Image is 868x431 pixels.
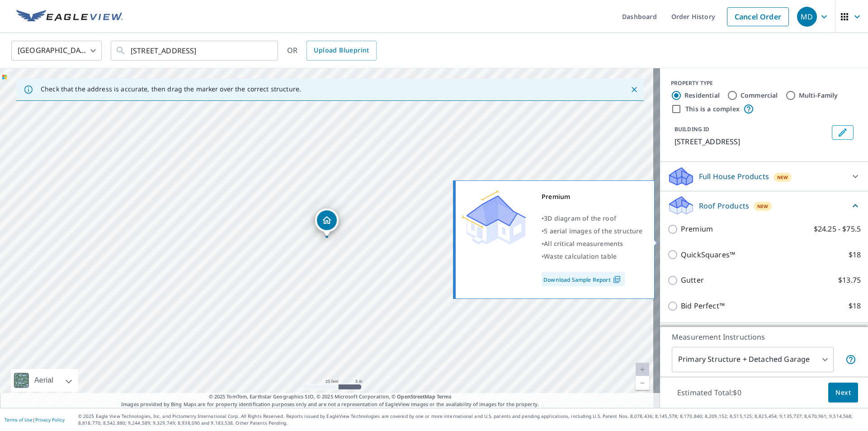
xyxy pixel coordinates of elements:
[672,347,834,372] div: Primary Structure + Detached Garage
[462,190,526,245] img: Premium
[832,125,854,140] button: Edit building 1
[777,174,788,181] span: New
[131,38,259,63] input: Search by address or latitude-longitude
[542,212,643,225] div: •
[797,7,817,27] div: MD
[544,239,623,248] span: All critical measurements
[681,275,704,286] p: Gutter
[681,249,735,260] p: QuickSquares™
[11,38,102,63] div: [GEOGRAPHIC_DATA]
[845,354,856,365] span: Your report will include the primary structure and a detached garage if one exists.
[667,166,861,187] div: Full House ProductsNew
[397,393,435,400] a: OpenStreetMap
[5,417,33,423] a: Terms of Use
[209,393,452,401] span: © 2025 TomTom, Earthstar Geographics SIO, © 2025 Microsoft Corporation, ©
[675,136,828,147] p: [STREET_ADDRESS]
[741,91,778,100] label: Commercial
[699,200,749,211] p: Roof Products
[315,208,339,237] div: Dropped pin, building 1, Residential property, 3377 BLOSSOM CRT ABBOTSFORD BC V3G2Y5
[544,227,642,235] span: 5 aerial images of the structure
[16,10,123,24] img: EV Logo
[307,41,376,61] a: Upload Blueprint
[437,393,452,400] a: Terms
[542,250,643,263] div: •
[5,417,65,422] p: |
[838,275,861,286] p: $13.75
[35,417,65,423] a: Privacy Policy
[849,300,861,312] p: $18
[671,79,857,87] div: PROPERTY TYPE
[685,104,740,114] label: This is a complex
[544,214,616,223] span: 3D diagram of the roof
[684,91,720,100] label: Residential
[799,91,838,100] label: Multi-Family
[611,275,623,284] img: Pdf Icon
[544,252,617,260] span: Waste calculation table
[670,383,749,403] p: Estimated Total: $0
[667,195,861,216] div: Roof ProductsNew
[757,203,769,210] span: New
[675,125,709,133] p: BUILDING ID
[681,300,725,312] p: Bid Perfect™
[41,85,301,93] p: Check that the address is accurate, then drag the marker over the correct structure.
[699,171,769,182] p: Full House Products
[287,41,377,61] div: OR
[814,223,861,235] p: $24.25 - $75.5
[314,45,369,56] span: Upload Blueprint
[542,237,643,250] div: •
[542,225,643,237] div: •
[636,376,649,390] a: Current Level 20, Zoom Out
[835,387,851,398] span: Next
[11,369,78,392] div: Aerial
[636,363,649,376] a: Current Level 20, Zoom In Disabled
[542,190,643,203] div: Premium
[828,383,858,403] button: Next
[681,223,713,235] p: Premium
[542,272,625,286] a: Download Sample Report
[849,249,861,260] p: $18
[32,369,56,392] div: Aerial
[727,7,789,26] a: Cancel Order
[628,84,640,95] button: Close
[78,413,863,426] p: © 2025 Eagle View Technologies, Inc. and Pictometry International Corp. All Rights Reserved. Repo...
[672,332,856,342] p: Measurement Instructions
